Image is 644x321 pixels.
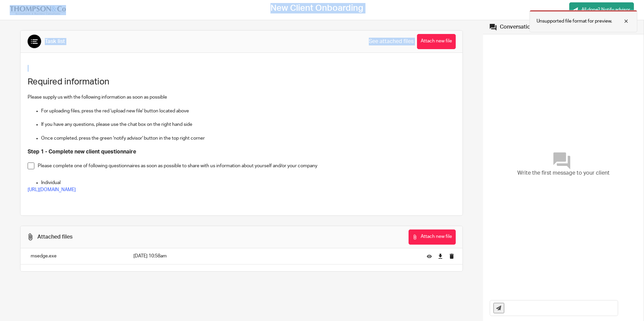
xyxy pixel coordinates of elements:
[31,253,120,259] p: msedge.exe
[41,135,456,142] p: Once completed, press the green 'notify advisor' button in the top right corner
[537,18,612,25] p: Unsupported file format for preview.
[369,38,414,45] a: See attached files
[41,121,456,128] p: If you have any questions, please use the chat box on the right hand side
[438,253,443,260] a: Download
[569,2,634,17] a: All done? Notify advisor
[10,5,66,15] img: Thompson&Co_Transparent.png
[28,77,456,87] h1: Required information
[37,234,72,241] div: Attached files
[28,94,456,101] p: Please supply us with the following information as soon as possible
[45,38,65,45] div: Task list
[270,3,363,13] h2: New Client Onboarding
[133,253,417,259] p: [DATE] 10:58am
[38,163,456,169] p: Please complete one of following questionnaires as soon as possible to share with us information ...
[41,179,456,186] p: Individual
[28,149,136,154] strong: Step 1 - Complete new client questionnaire
[417,34,456,49] button: Attach new file
[28,187,76,192] a: [URL][DOMAIN_NAME]
[409,229,456,245] button: Attach new file
[517,169,610,177] span: Write the first message to your client
[41,108,456,114] p: For uploading files, press the red 'upload new file' button located above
